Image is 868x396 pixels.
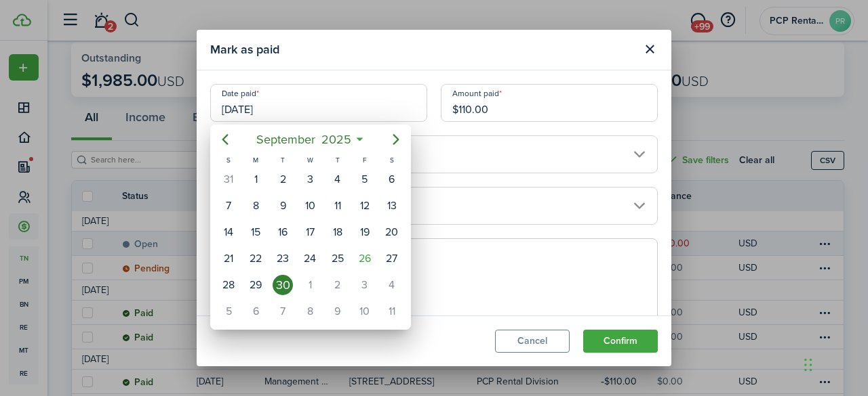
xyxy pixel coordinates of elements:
[273,222,293,242] div: Tuesday, September 16, 2025
[324,154,351,166] div: T
[328,248,348,269] div: Thursday, September 25, 2025
[218,196,239,216] div: Sunday, September 7, 2025
[300,275,320,295] div: Wednesday, October 1, 2025
[382,301,402,322] div: Saturday, October 11, 2025
[296,154,323,166] div: W
[300,196,320,216] div: Wednesday, September 10, 2025
[273,248,293,269] div: Tuesday, September 23, 2025
[318,127,354,152] span: 2025
[355,196,375,216] div: Friday, September 12, 2025
[355,275,375,295] div: Friday, October 3, 2025
[300,169,320,190] div: Wednesday, September 3, 2025
[355,222,375,242] div: Friday, September 19, 2025
[215,154,242,166] div: S
[218,222,239,242] div: Sunday, September 14, 2025
[300,248,320,269] div: Wednesday, September 24, 2025
[273,196,293,216] div: Tuesday, September 9, 2025
[245,169,266,190] div: Monday, September 1, 2025
[253,127,318,152] span: September
[245,301,266,322] div: Monday, October 6, 2025
[273,169,293,190] div: Tuesday, September 2, 2025
[218,275,239,295] div: Sunday, September 28, 2025
[218,301,239,322] div: Sunday, October 5, 2025
[273,301,293,322] div: Tuesday, October 7, 2025
[245,222,266,242] div: Monday, September 15, 2025
[218,169,239,190] div: Sunday, August 31, 2025
[248,127,359,152] mbsc-button: September2025
[218,248,239,269] div: Sunday, September 21, 2025
[245,275,266,295] div: Monday, September 29, 2025
[378,154,406,166] div: S
[328,169,348,190] div: Thursday, September 4, 2025
[242,154,269,166] div: M
[328,196,348,216] div: Thursday, September 11, 2025
[382,222,402,242] div: Saturday, September 20, 2025
[382,196,402,216] div: Saturday, September 13, 2025
[382,248,402,269] div: Saturday, September 27, 2025
[300,222,320,242] div: Wednesday, September 17, 2025
[351,154,378,166] div: F
[355,248,375,269] div: Today, Friday, September 26, 2025
[328,301,348,322] div: Thursday, October 9, 2025
[245,248,266,269] div: Monday, September 22, 2025
[382,169,402,190] div: Saturday, September 6, 2025
[269,154,296,166] div: T
[212,126,239,153] mbsc-button: Previous page
[382,126,410,153] mbsc-button: Next page
[355,169,375,190] div: Friday, September 5, 2025
[355,301,375,322] div: Friday, October 10, 2025
[300,301,320,322] div: Wednesday, October 8, 2025
[245,196,266,216] div: Monday, September 8, 2025
[382,275,402,295] div: Saturday, October 4, 2025
[328,222,348,242] div: Thursday, September 18, 2025
[328,275,348,295] div: Thursday, October 2, 2025
[273,275,293,295] div: Tuesday, September 30, 2025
